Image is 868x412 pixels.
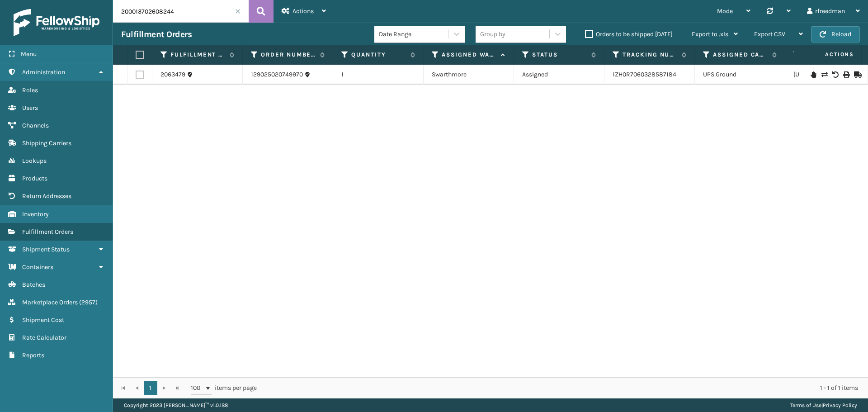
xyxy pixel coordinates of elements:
[22,68,65,76] span: Administration
[22,175,47,182] span: Products
[269,384,858,393] div: 1 - 1 of 1 items
[823,402,857,408] a: Privacy Policy
[191,381,257,395] span: items per page
[14,9,99,36] img: logo
[692,30,728,38] span: Export to .xls
[333,65,424,85] td: 1
[22,86,38,94] span: Roles
[514,65,604,85] td: Assigned
[480,29,505,39] div: Group by
[832,71,838,78] i: Void Label
[121,29,192,40] h3: Fulfillment Orders
[22,139,71,147] span: Shipping Carriers
[790,402,821,408] a: Terms of Use
[22,104,38,112] span: Users
[79,298,98,306] span: ( 2957 )
[22,316,64,324] span: Shipment Cost
[821,71,827,78] i: Change shipping
[695,65,785,85] td: UPS Ground
[22,334,66,341] span: Rate Calculator
[170,51,225,59] label: Fulfillment Order Id
[854,71,859,78] i: Mark as Shipped
[713,51,768,59] label: Assigned Carrier Service
[21,50,37,58] span: Menu
[124,398,228,412] p: Copyright 2023 [PERSON_NAME]™ v 1.0.188
[22,351,44,359] span: Reports
[22,228,73,236] span: Fulfillment Orders
[811,26,860,43] button: Reload
[613,71,676,78] a: 1ZH0R7060328587184
[532,51,587,59] label: Status
[292,7,314,15] span: Actions
[22,192,71,200] span: Return Addresses
[797,47,859,62] span: Actions
[790,398,857,412] div: |
[843,71,849,78] i: Print Label
[160,70,185,79] a: 2063479
[623,51,677,59] label: Tracking Number
[22,281,45,289] span: Batches
[585,30,673,38] label: Orders to be shipped [DATE]
[251,70,303,79] a: 129025020749970
[22,298,78,306] span: Marketplace Orders
[22,263,53,271] span: Containers
[754,30,785,38] span: Export CSV
[811,71,816,78] i: On Hold
[144,381,157,395] a: 1
[351,51,406,59] label: Quantity
[717,7,733,15] span: Mode
[379,29,449,39] div: Date Range
[22,122,49,129] span: Channels
[424,65,514,85] td: Swarthmore
[261,51,316,59] label: Order Number
[191,384,204,393] span: 100
[22,157,47,165] span: Lookups
[22,246,70,253] span: Shipment Status
[442,51,496,59] label: Assigned Warehouse
[22,210,49,218] span: Inventory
